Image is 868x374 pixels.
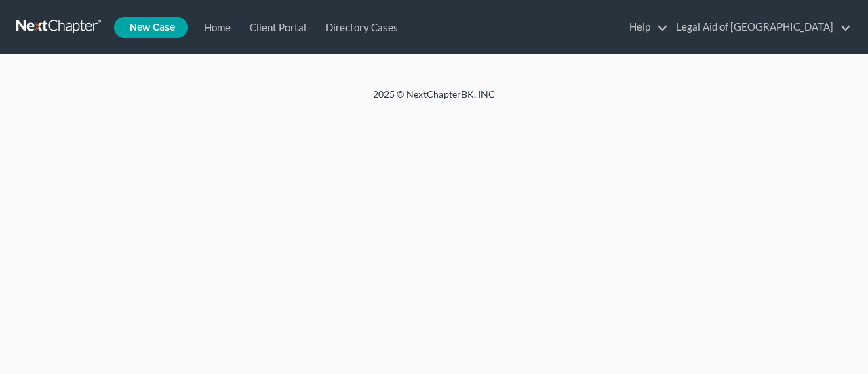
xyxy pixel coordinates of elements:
[313,15,405,39] a: Directory Cases
[192,15,237,39] a: Home
[237,15,313,39] a: Client Portal
[669,15,851,39] a: Legal Aid of [GEOGRAPHIC_DATA]
[114,17,188,38] new-legal-case-button: New Case
[623,15,668,39] a: Help
[47,88,821,112] div: 2025 © NextChapterBK, INC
